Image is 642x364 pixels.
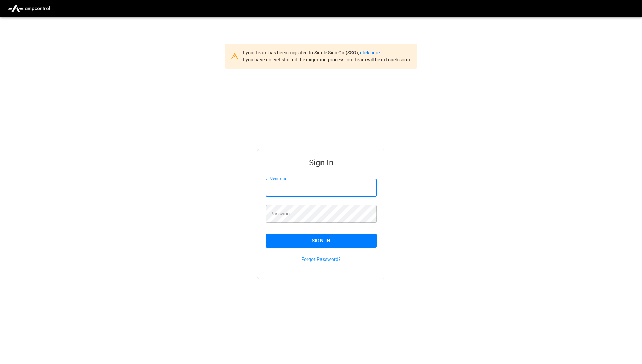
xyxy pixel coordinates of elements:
button: Sign In [266,234,377,248]
span: If your team has been migrated to Single Sign On (SSO), [241,50,360,55]
a: click here. [360,50,381,55]
label: Username [270,176,286,181]
img: ampcontrol.io logo [5,2,53,15]
span: If you have not yet started the migration process, our team will be in touch soon. [241,57,411,62]
p: Forgot Password? [266,256,377,263]
h5: Sign In [266,157,377,168]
